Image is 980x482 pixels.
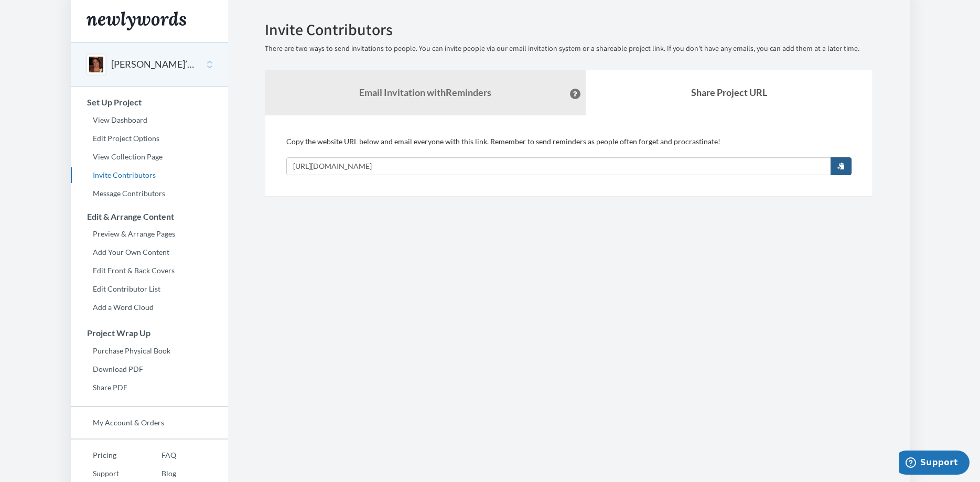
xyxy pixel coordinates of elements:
h3: Project Wrap Up [71,328,228,338]
h3: Edit & Arrange Content [71,212,228,221]
strong: Email Invitation with Reminders [359,87,491,98]
b: Share Project URL [691,87,767,98]
button: [PERSON_NAME]’s 80th birthday [111,58,196,71]
a: Support [71,466,139,481]
a: Add a Word Cloud [71,299,228,315]
a: Blog [139,466,176,481]
h3: Set Up Project [71,98,228,107]
a: Invite Contributors [71,167,228,183]
a: Edit Project Options [71,131,228,146]
a: Edit Contributor List [71,281,228,297]
a: View Dashboard [71,112,228,128]
a: My Account & Orders [71,415,228,431]
a: Preview & Arrange Pages [71,226,228,242]
h2: Invite Contributors [265,21,873,38]
a: Share PDF [71,380,228,395]
img: Newlywords logo [87,12,186,30]
a: FAQ [139,447,176,463]
iframe: Opens a widget where you can chat to one of our agents [899,451,970,477]
a: Message Contributors [71,186,228,201]
p: There are two ways to send invitations to people. You can invite people via our email invitation ... [265,44,873,54]
a: Add Your Own Content [71,244,228,260]
a: Purchase Physical Book [71,343,228,359]
a: Download PDF [71,361,228,377]
a: Edit Front & Back Covers [71,263,228,279]
a: Pricing [71,447,139,463]
div: Copy the website URL below and email everyone with this link. Remember to send reminders as peopl... [286,136,852,175]
a: View Collection Page [71,149,228,165]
